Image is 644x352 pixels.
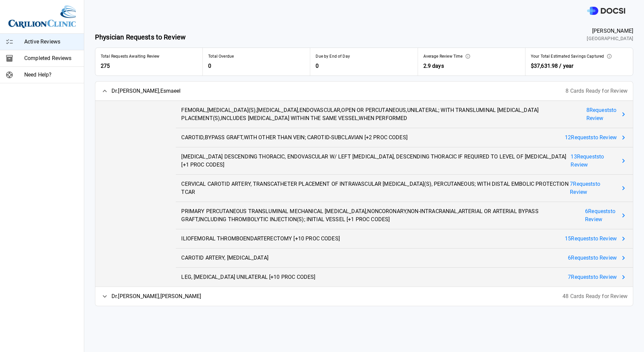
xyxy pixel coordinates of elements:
span: [MEDICAL_DATA] DESCENDING THORACIC, ENDOVASCULAR W/ LEFT [MEDICAL_DATA], DESCENDING THORACIC IF R... [181,153,571,169]
span: 7 Request s to Review [570,180,617,196]
svg: This represents the average time it takes from when an optimization is ready for your review to w... [465,54,471,59]
span: $37,631.98 / year [531,63,574,69]
span: 13 Request s to Review [571,153,617,169]
span: 0 [316,62,412,70]
span: Completed Reviews [24,54,78,62]
span: FEMORAL,[MEDICAL_DATA](S),[MEDICAL_DATA],ENDOVASCULAR,OPEN OR PERCUTANEOUS,UNILATERAL; WITH TRANS... [181,106,586,122]
span: Total Overdue [208,53,234,59]
span: 7 Request s to Review [568,273,617,281]
span: PRIMARY PERCUTANEOUS TRANSLUMINAL MECHANICAL [MEDICAL_DATA],NONCORONARY,NON-INTRACRANIAL,ARTERIAL... [181,207,585,224]
span: [GEOGRAPHIC_DATA] [587,35,633,42]
span: 48 Cards Ready for Review [562,292,627,300]
span: 275 [101,62,197,70]
span: ILIOFEMORAL THROMBOENDARTERECTOMY [+10 PROC CODES] [181,235,340,243]
span: 2.9 days [423,62,520,70]
span: Due by End of Day [316,53,350,59]
span: 12 Request s to Review [565,134,617,142]
span: CAROTID ARTERY, [MEDICAL_DATA] [181,254,268,262]
span: Your Total Estimated Savings Captured [531,53,604,59]
span: Dr. [PERSON_NAME] , Esmaeel [111,87,181,95]
span: Active Reviews [24,38,78,46]
img: DOCSI Logo [587,7,625,15]
span: 15 Request s to Review [565,235,617,243]
span: 8 Cards Ready for Review [566,87,627,95]
svg: This is the estimated annual impact of the preference card optimizations which you have approved.... [607,54,612,59]
span: CAROTID,BYPASS GRAFT,WITH OTHER THAN VEIN; CAROTID-SUBCLAVIAN [+2 PROC CODES] [181,134,408,142]
span: 8 Request s to Review [586,106,617,122]
span: LEG, [MEDICAL_DATA] UNILATERAL [+10 PROC CODES] [181,273,315,281]
span: CERVICAL CAROTID ARTERY, TRANSCATHETER PLACEMENT OF INTRAVASCULAR [MEDICAL_DATA](S), PERCUTANEOUS... [181,180,570,196]
span: 6 Request s to Review [568,254,617,262]
span: [PERSON_NAME] [587,27,633,35]
span: Total Requests Awaiting Review [101,53,160,59]
span: Need Help? [24,71,78,79]
span: Dr. [PERSON_NAME] , [PERSON_NAME] [111,292,201,300]
img: Site Logo [8,5,76,28]
span: Average Review Time [423,53,463,59]
span: Physician Requests to Review [95,32,186,42]
span: 0 [208,62,304,70]
span: 6 Request s to Review [585,207,617,224]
